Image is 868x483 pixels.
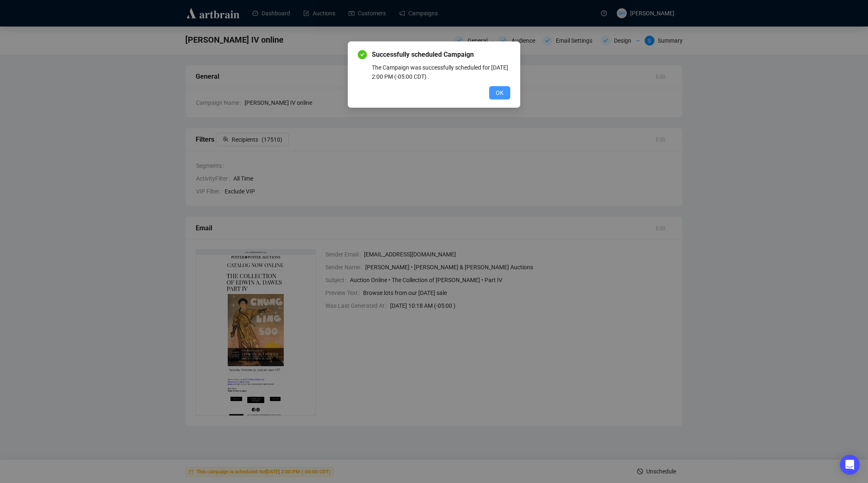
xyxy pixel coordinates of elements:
[840,455,860,475] div: Open Intercom Messenger
[489,86,510,99] button: OK
[372,63,510,81] div: The Campaign was successfully scheduled for [DATE] 2:00 PM (-05:00 CDT) .
[358,50,367,59] span: check-circle
[496,88,504,97] span: OK
[372,50,510,60] span: Successfully scheduled Campaign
